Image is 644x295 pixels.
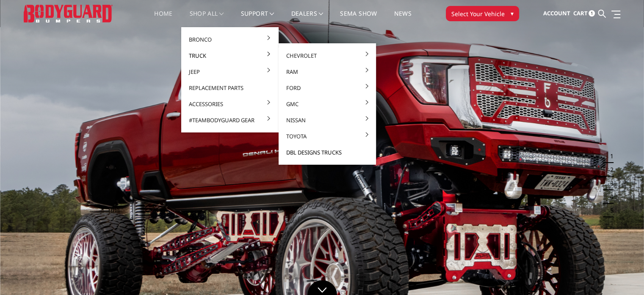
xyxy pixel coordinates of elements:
button: Select Your Vehicle [446,6,519,21]
a: News [394,11,411,27]
a: Chevrolet [282,48,373,64]
a: #TeamBodyguard Gear [185,112,275,128]
a: Cart 1 [573,2,595,25]
button: 5 of 5 [605,204,614,217]
a: Account [543,2,570,25]
a: Ram [282,64,373,80]
a: DBL Designs Trucks [282,144,373,160]
a: Bronco [185,31,275,48]
a: Dealers [291,11,323,27]
a: shop all [190,11,224,27]
span: ▾ [511,9,514,18]
span: Select Your Vehicle [451,9,505,18]
a: SEMA Show [340,11,377,27]
iframe: Chat Widget [602,254,644,295]
a: Nissan [282,112,373,128]
a: GMC [282,96,373,112]
img: BODYGUARD BUMPERS [24,5,113,22]
a: Jeep [185,64,275,80]
button: 4 of 5 [605,190,614,204]
a: Click to Down [307,280,337,295]
span: Cart [573,9,587,17]
a: Home [154,11,172,27]
a: Support [241,11,274,27]
a: Replacement Parts [185,80,275,96]
button: 2 of 5 [605,163,614,177]
a: Ford [282,80,373,96]
span: Account [543,9,570,17]
span: 1 [589,10,595,17]
a: Accessories [185,96,275,112]
a: Toyota [282,128,373,144]
a: Truck [185,48,275,64]
button: 3 of 5 [605,177,614,190]
button: 1 of 5 [605,149,614,163]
